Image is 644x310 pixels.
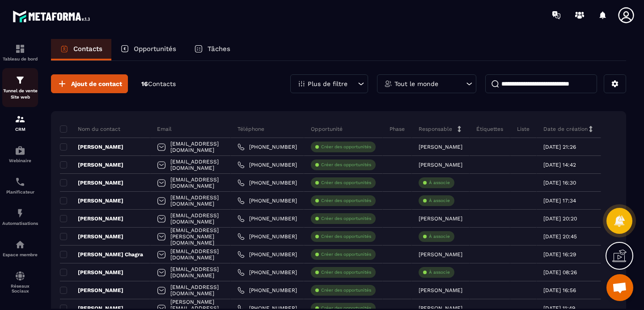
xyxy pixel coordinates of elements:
p: Réseaux Sociaux [2,284,38,293]
p: Créer des opportunités [321,269,371,276]
p: Créer des opportunités [321,251,371,258]
p: [DATE] 16:56 [543,287,576,293]
p: Opportunité [311,125,343,133]
p: Espace membre [2,252,38,257]
a: [PHONE_NUMBER] [237,197,297,204]
p: [PERSON_NAME] Chagra [60,251,143,258]
p: [PERSON_NAME] [60,287,123,294]
p: [DATE] 21:26 [543,144,576,150]
p: [PERSON_NAME] [60,233,123,240]
p: Plus de filtre [308,81,347,87]
p: Créer des opportunités [321,215,371,222]
a: automationsautomationsAutomatisations [2,201,38,232]
p: [DATE] 20:45 [543,233,577,240]
img: formation [15,114,25,125]
a: automationsautomationsEspace membre [2,232,38,264]
p: [PERSON_NAME] [60,215,123,222]
img: automations [15,208,25,219]
p: Étiquettes [476,125,503,133]
p: Planificateur [2,189,38,194]
p: Webinaire [2,158,38,163]
button: Ajout de contact [51,74,128,93]
p: À associe [429,180,450,186]
p: [PERSON_NAME] [419,162,462,168]
p: 16 [141,80,176,88]
p: [PERSON_NAME] [60,179,123,186]
p: Date de création [543,125,588,133]
p: [PERSON_NAME] [60,161,123,168]
a: [PHONE_NUMBER] [237,233,297,240]
a: [PHONE_NUMBER] [237,287,297,294]
p: [PERSON_NAME] [419,144,462,150]
p: À associe [429,233,450,240]
img: formation [15,43,25,54]
p: CRM [2,127,38,132]
span: Contacts [148,80,176,87]
img: automations [15,145,25,156]
p: Tâches [208,45,230,53]
p: À associe [429,269,450,276]
a: [PHONE_NUMBER] [237,251,297,258]
p: [DATE] 20:20 [543,215,577,222]
p: Tout le monde [394,81,438,87]
img: social-network [15,271,25,281]
p: Téléphone [237,125,264,133]
a: [PHONE_NUMBER] [237,143,297,151]
a: [PHONE_NUMBER] [237,179,297,186]
a: Tâches [185,39,239,60]
p: Responsable [419,125,452,133]
img: scheduler [15,177,25,187]
a: [PHONE_NUMBER] [237,269,297,276]
p: Liste [517,125,530,133]
p: Créer des opportunités [321,144,371,150]
a: [PHONE_NUMBER] [237,215,297,222]
img: formation [15,75,25,86]
p: [PERSON_NAME] [60,197,123,204]
p: [DATE] 08:26 [543,269,577,276]
a: automationsautomationsWebinaire [2,138,38,170]
p: Contacts [73,45,102,53]
p: Tableau de bord [2,56,38,61]
a: [PHONE_NUMBER] [237,161,297,168]
p: [PERSON_NAME] [60,269,123,276]
a: schedulerschedulerPlanificateur [2,170,38,201]
img: automations [15,239,25,250]
a: Contacts [51,39,111,60]
a: formationformationTunnel de vente Site web [2,68,38,107]
p: [PERSON_NAME] [60,143,123,151]
span: Ajout de contact [71,79,122,88]
p: Tunnel de vente Site web [2,88,38,100]
p: Créer des opportunités [321,287,371,293]
p: [DATE] 17:34 [543,198,576,204]
div: Ouvrir le chat [606,274,633,301]
p: Phase [390,125,405,133]
a: formationformationTableau de bord [2,37,38,68]
p: À associe [429,198,450,204]
p: Nom du contact [60,125,120,133]
a: social-networksocial-networkRéseaux Sociaux [2,264,38,300]
p: Créer des opportunités [321,162,371,168]
p: Email [157,125,172,133]
p: [PERSON_NAME] [419,287,462,293]
p: Automatisations [2,221,38,226]
p: [DATE] 14:42 [543,162,576,168]
p: [PERSON_NAME] [419,251,462,258]
a: Opportunités [111,39,185,60]
a: formationformationCRM [2,107,38,138]
img: logo [13,8,93,25]
p: Créer des opportunités [321,180,371,186]
p: [DATE] 16:29 [543,251,576,258]
p: Créer des opportunités [321,198,371,204]
p: Opportunités [134,45,176,53]
p: [PERSON_NAME] [419,215,462,222]
p: [DATE] 16:30 [543,180,576,186]
p: Créer des opportunités [321,233,371,240]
